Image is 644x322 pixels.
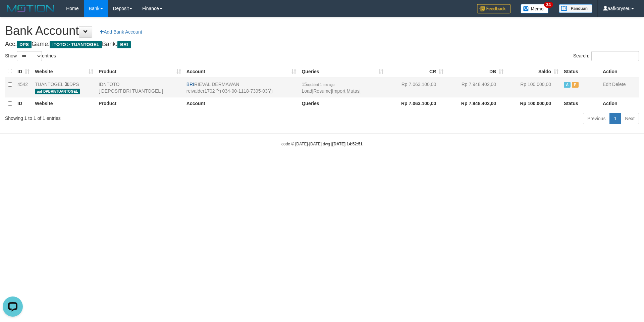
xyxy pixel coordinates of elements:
a: Import Mutasi [332,88,361,94]
a: TUANTOGEL [35,82,63,87]
th: Rp 100.000,00 [506,97,561,110]
img: Button%20Memo.svg [521,4,549,13]
span: 15 [302,82,334,87]
a: Edit [603,82,611,87]
a: Delete [612,82,626,87]
th: ID [15,97,32,110]
span: DPS [17,41,32,48]
input: Search: [591,51,639,61]
a: Next [621,113,639,124]
span: Active [564,82,571,88]
h4: Acc: Game: Bank: [5,41,639,48]
h1: Bank Account [5,24,639,38]
th: Rp 7.063.100,00 [386,97,446,110]
th: Website: activate to sort column ascending [32,65,96,78]
label: Show entries [5,51,56,61]
td: Rp 7.063.100,00 [386,78,446,97]
th: Saldo: activate to sort column ascending [506,65,561,78]
button: Open LiveChat chat widget [3,3,23,23]
th: Product: activate to sort column ascending [96,65,184,78]
span: updated 1 sec ago [307,83,334,87]
th: DB: activate to sort column ascending [446,65,506,78]
th: CR: activate to sort column ascending [386,65,446,78]
img: Feedback.jpg [477,4,511,13]
div: Showing 1 to 1 of 1 entries [5,112,263,122]
th: Rp 7.948.402,00 [446,97,506,110]
td: Rp 100.000,00 [506,78,561,97]
img: MOTION_logo.png [5,3,56,13]
a: Load [302,88,312,94]
span: | | [302,82,360,94]
td: RIEVAL DERMAWAN 034-00-1118-7395-03 [184,78,299,97]
th: Website [32,97,96,110]
td: IDNTOTO [ DEPOSIT BRI TUANTOGEL ] [96,78,184,97]
a: reivalder1702 [186,88,215,94]
a: Resume [313,88,331,94]
th: Status [561,65,600,78]
small: code © [DATE]-[DATE] dwg | [281,142,363,146]
span: Paused [572,82,579,88]
a: Previous [583,113,610,124]
a: Copy reivalder1702 to clipboard [216,88,221,94]
th: Account [184,97,299,110]
a: Add Bank Account [96,26,146,38]
span: aaf-DPBRI5TUANTOGEL [35,89,80,94]
th: Status [561,97,600,110]
select: Showentries [17,51,42,61]
th: Queries: activate to sort column ascending [299,65,386,78]
span: BRI [186,82,194,87]
strong: [DATE] 14:52:51 [332,142,363,146]
span: ITOTO > TUANTOGEL [50,41,102,48]
td: 4542 [15,78,32,97]
a: Copy 034001118739503 to clipboard [268,88,272,94]
span: BRI [117,41,130,48]
th: Product [96,97,184,110]
a: 1 [609,113,621,124]
th: Queries [299,97,386,110]
img: panduan.png [559,4,592,13]
th: ID: activate to sort column ascending [15,65,32,78]
label: Search: [573,51,639,61]
th: Action [600,97,639,110]
td: Rp 7.948.402,00 [446,78,506,97]
td: DPS [32,78,96,97]
th: Action [600,65,639,78]
th: Account: activate to sort column ascending [184,65,299,78]
span: 34 [544,2,553,8]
